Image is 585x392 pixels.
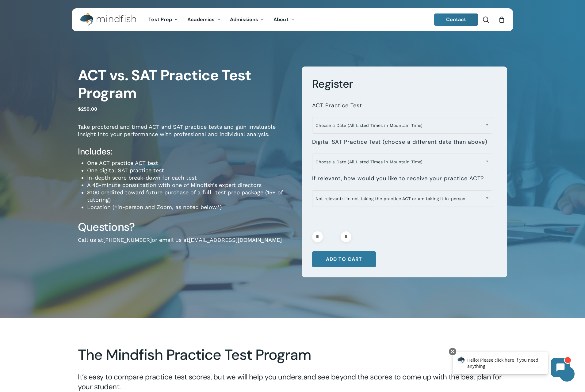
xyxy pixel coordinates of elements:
a: [PHONE_NUMBER] [103,237,152,243]
a: About [269,17,299,22]
button: Add to cart [312,251,376,267]
span: Admissions [230,16,258,23]
h5: It’s easy to compare practice test scores, but we will help you understand see beyond the scores ... [78,372,507,392]
a: Admissions [225,17,269,22]
span: Not relevant: I'm not taking the practice ACT or am taking it in-person [312,192,492,205]
span: Not relevant: I'm not taking the practice ACT or am taking it in-person [312,190,492,207]
h4: Includes: [78,146,292,157]
span: Choose a Date (All Listed Times in Mountain Time) [312,117,492,134]
li: One ACT practice ACT test [87,159,292,167]
a: Test Prep [144,17,183,22]
h2: The Mindfish Practice Test Program [78,346,507,364]
a: Academics [183,17,225,22]
bdi: 250.00 [78,106,97,112]
a: [EMAIL_ADDRESS][DOMAIN_NAME] [189,237,282,243]
h3: Questions? [78,220,292,234]
input: Product quantity [325,231,339,242]
span: Choose a Date (All Listed Times in Mountain Time) [312,119,492,132]
p: Take proctored and timed ACT and SAT practice tests and gain invaluable insight into your perform... [78,123,292,146]
a: Cart [498,16,505,23]
label: ACT Practice Test [312,102,362,109]
span: $ [78,106,81,112]
nav: Main Menu [144,8,299,31]
li: Location (*in-person and Zoom, as noted below*) [87,204,292,211]
li: A 45-minute consultation with one of Mindfish’s expert directors [87,181,292,189]
li: $100 credited toward future purchase of a full test prep package (15+ of tutoring) [87,189,292,204]
header: Main Menu [72,8,513,31]
span: Contact [446,16,466,23]
li: One digital SAT practice test [87,167,292,174]
h3: Register [312,77,497,91]
span: Choose a Date (All Listed Times in Mountain Time) [312,155,492,168]
p: Call us at or email us at [78,236,292,252]
span: Academics [187,16,215,23]
span: About [273,16,289,23]
label: Digital SAT Practice Test (choose a different date than above) [312,139,487,146]
span: Choose a Date (All Listed Times in Mountain Time) [312,154,492,170]
a: Contact [434,13,478,26]
li: In-depth score break-down for each test [87,174,292,181]
label: If relevant, how would you like to receive your practice ACT? [312,175,484,182]
span: Test Prep [148,16,172,23]
h1: ACT vs. SAT Practice Test Program [78,67,292,102]
iframe: Chatbot [446,347,576,383]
